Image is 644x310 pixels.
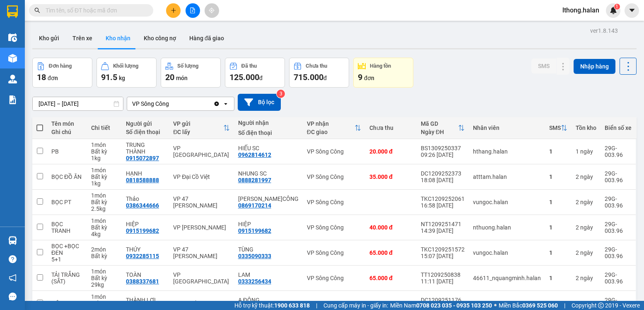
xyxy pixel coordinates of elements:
[225,58,285,88] button: Đã thu125.000đ
[91,293,118,300] div: 1 món
[51,221,83,234] div: BỌC TRANH
[46,6,143,15] input: Tìm tên, số ĐT hoặc mã đơn
[580,148,593,155] span: ngày
[238,271,299,278] div: LAM
[91,180,118,187] div: 1 kg
[173,271,229,285] div: VP [GEOGRAPHIC_DATA]
[303,117,366,139] th: Toggle SortBy
[91,217,118,224] div: 1 món
[549,224,567,231] div: 1
[605,124,632,131] div: Biển số xe
[531,59,556,73] button: SMS
[353,58,413,88] button: Hàng tồn9đơn
[91,231,118,237] div: 4 kg
[91,167,118,173] div: 1 món
[615,4,618,10] span: 1
[91,124,118,131] div: Chi tiết
[177,63,198,69] div: Số lượng
[241,63,257,69] div: Đã thu
[421,246,465,253] div: TKC1209251572
[323,75,327,81] span: đ
[51,256,83,263] div: 5+1
[605,297,632,310] div: 29G-003.96
[37,72,46,82] span: 18
[238,221,299,227] div: HIỆP
[307,173,362,180] div: VP Sông Công
[126,195,165,202] div: Thảo
[369,148,412,155] div: 20.000 đ
[605,195,632,209] div: 29G-003.96
[307,129,355,135] div: ĐC giao
[238,94,281,111] button: Bộ lọc
[238,145,299,151] div: HIẾU SC
[307,275,362,281] div: VP Sông Công
[323,301,388,310] span: Cung cấp máy in - giấy in:
[417,117,469,139] th: Toggle SortBy
[421,271,465,278] div: TT1209250838
[126,170,165,177] div: HẠNH
[91,173,118,180] div: Bất kỳ
[259,75,263,81] span: đ
[173,145,229,158] div: VP [GEOGRAPHIC_DATA]
[580,300,593,307] span: ngày
[126,202,159,209] div: 0386344666
[306,63,327,69] div: Chưa thu
[91,246,118,253] div: 2 món
[32,58,92,88] button: Đơn hàng18đơn
[238,253,271,259] div: 0335090333
[307,199,362,205] div: VP Sông Công
[421,253,465,259] div: 15:07 [DATE]
[7,5,18,18] img: logo-vxr
[238,202,271,209] div: 0869170214
[126,271,165,278] div: TOÀN
[605,145,632,158] div: 29G-003.96
[229,72,259,82] span: 125.000
[549,275,567,281] div: 1
[499,301,558,310] span: Miền Bắc
[610,7,617,14] img: icon-new-feature
[307,120,355,127] div: VP nhận
[549,199,567,205] div: 1
[238,151,271,158] div: 0962814612
[48,75,58,81] span: đơn
[369,124,412,131] div: Chưa thu
[307,300,362,307] div: VP Sông Công
[166,3,181,18] button: plus
[238,177,271,183] div: 0888281997
[576,275,596,281] div: 2
[580,275,593,281] span: ngày
[576,199,596,205] div: 2
[126,177,159,183] div: 0818588888
[34,7,40,13] span: search
[126,221,165,227] div: HIỆP
[238,170,299,177] div: NHUNG SC
[390,301,492,310] span: Miền Nam
[421,195,465,202] div: TKC1209252061
[137,28,183,48] button: Kho công nợ
[173,224,229,231] div: VP [PERSON_NAME]
[580,249,593,256] span: ngày
[173,173,229,180] div: VP Đại Cồ Việt
[421,151,465,158] div: 09:26 [DATE]
[421,297,465,303] div: DC1209251176
[126,120,165,127] div: Người gửi
[66,28,99,48] button: Trên xe
[473,173,541,180] div: atttam.halan
[580,224,593,231] span: ngày
[576,224,596,231] div: 2
[234,301,310,310] span: Hỗ trợ kỹ thuật:
[369,173,412,180] div: 35.000 đ
[51,173,83,180] div: BỌC ĐỒ ĂN
[9,293,17,300] span: message
[183,28,231,48] button: Hàng đã giao
[576,300,596,307] div: 2
[126,297,165,303] div: THÀNH LỢI
[9,255,17,263] span: question-circle
[238,129,299,136] div: Số điện thoại
[126,227,159,234] div: 0915199682
[307,148,362,155] div: VP Sông Công
[91,205,118,212] div: 2.5 kg
[370,63,391,69] div: Hàng tồn
[173,300,229,307] div: VP Đại Cồ Việt
[173,120,223,127] div: VP gửi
